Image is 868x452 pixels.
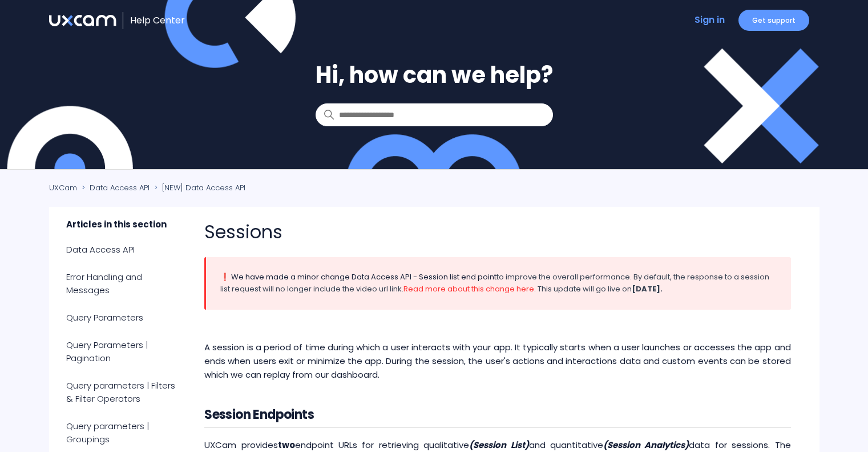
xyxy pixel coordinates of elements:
a: Error Handling and Messages [60,265,188,302]
a: Help Center [130,14,185,27]
a: [NEW] Data Access API [162,182,245,193]
p: A session is a period of time during which a user interacts with your app. It typically starts wh... [204,341,790,382]
h1: Sessions [204,218,790,246]
a: Query parameters | Groupings [60,414,188,451]
a: Data Access API [90,182,150,193]
li: Data Access API [79,182,152,193]
a: Read more about this change here [403,283,534,294]
input: Search [316,103,553,126]
a: Query parameters | Filters & Filter Operators [60,373,188,411]
a: Sign in [695,13,725,26]
li: UXCam [49,182,79,193]
a: UXCam [49,182,77,193]
strong: two [278,439,295,451]
li: [NEW] Data Access API [152,182,245,193]
strong: [DATE]. [632,283,663,294]
a: Query Parameters | Pagination [60,333,188,370]
em: (Session Analytics) [603,439,689,451]
em: (Session List) [469,439,528,451]
p: ❗️ We have made a minor change Data Access API - Session list end point [204,257,790,310]
img: UXCam Help Center home page [49,15,116,26]
span: Articles in this section [60,218,188,237]
a: Data Access API [60,237,188,262]
span: to improve the overall performance. By default, the response to a session list request will no lo... [220,271,769,294]
h1: Hi, how can we help? [316,58,553,92]
a: Query Parameters [60,305,188,330]
h2: Session Endpoints [204,405,790,428]
a: Get support [738,10,809,31]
